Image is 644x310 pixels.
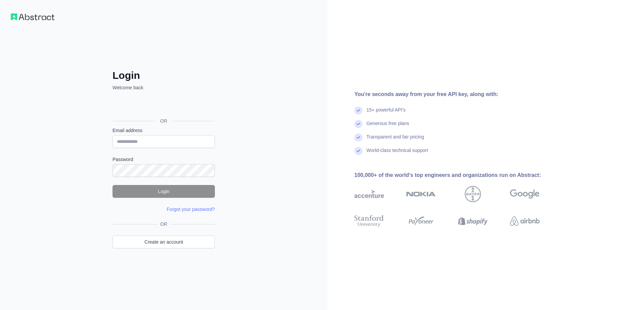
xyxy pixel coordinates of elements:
[167,207,215,212] a: Forgot your password?
[366,147,428,160] div: World-class technical support
[354,147,362,155] img: check mark
[406,214,436,228] img: payoneer
[354,171,561,179] div: 100,000+ of the world's top engineers and organizations run on Abstract:
[112,236,215,248] a: Create an account
[354,106,362,115] img: check mark
[155,118,173,124] span: OR
[510,186,540,202] img: google
[354,120,362,128] img: check mark
[158,221,170,227] span: OR
[112,185,215,198] button: Login
[112,84,215,91] p: Welcome back
[510,214,540,228] img: airbnb
[406,186,436,202] img: nokia
[11,13,55,20] img: Workflow
[354,214,384,228] img: stanford university
[366,106,406,120] div: 15+ powerful API's
[109,98,217,113] iframe: Sign in with Google Button
[112,156,215,163] label: Password
[458,214,488,228] img: shopify
[354,90,561,98] div: You're seconds away from your free API key, along with:
[366,120,409,133] div: Generous free plans
[354,186,384,202] img: accenture
[112,127,215,134] label: Email address
[465,186,481,202] img: bayer
[366,133,424,147] div: Transparent and fair pricing
[354,133,362,142] img: check mark
[112,69,215,82] h2: Login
